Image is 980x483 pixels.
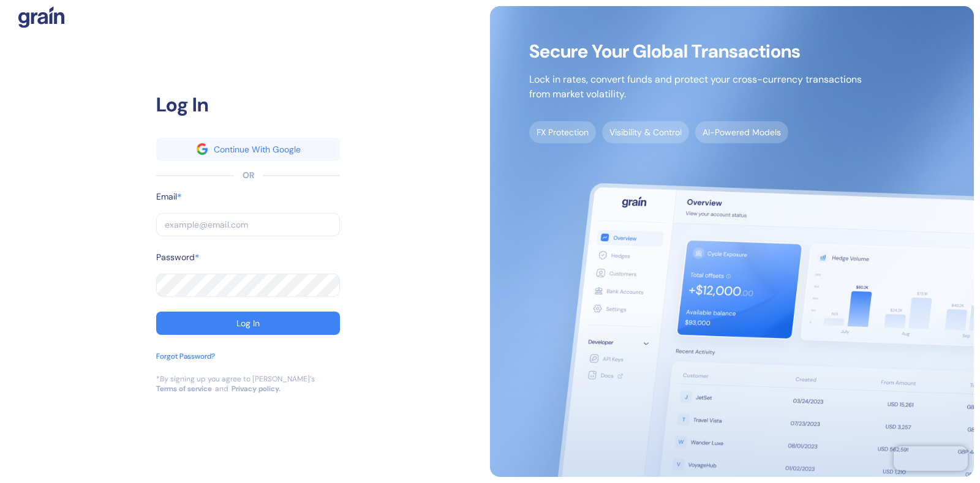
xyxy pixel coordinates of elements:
[602,121,689,143] span: Visibility & Control
[529,121,596,143] span: FX Protection
[18,6,64,28] img: logo
[156,351,215,362] div: Forgot Password?
[156,90,340,119] div: Log In
[215,384,228,394] div: and
[156,190,177,203] label: Email
[236,319,260,328] div: Log In
[156,138,340,161] button: googleContinue With Google
[156,374,315,384] div: *By signing up you agree to [PERSON_NAME]’s
[197,143,208,154] img: google
[156,213,340,236] input: example@email.com
[695,121,788,143] span: AI-Powered Models
[156,384,212,394] a: Terms of service
[156,312,340,335] button: Log In
[490,6,974,477] img: signup-main-image
[529,45,862,58] span: Secure Your Global Transactions
[243,169,254,182] div: OR
[156,351,215,374] button: Forgot Password?
[232,384,281,394] a: Privacy policy.
[156,251,195,264] label: Password
[214,145,301,154] div: Continue With Google
[894,446,968,471] iframe: Chatra live chat
[529,72,862,102] p: Lock in rates, convert funds and protect your cross-currency transactions from market volatility.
